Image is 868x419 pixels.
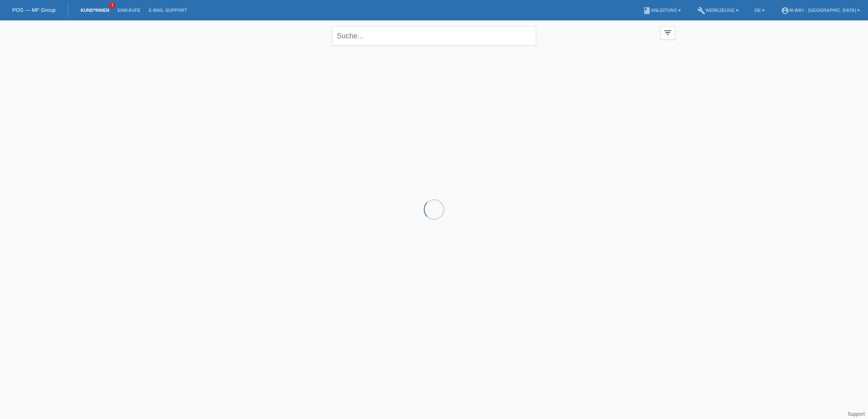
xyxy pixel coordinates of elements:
[781,7,789,15] i: account_circle
[848,411,865,417] a: Support
[751,8,769,13] a: DE ▾
[639,8,685,13] a: bookAnleitung ▾
[693,8,743,13] a: buildWerkzeuge ▾
[12,7,56,13] a: POS — MF Group
[332,27,536,46] input: Suche...
[145,8,191,13] a: E-Mail Support
[697,7,705,15] i: build
[663,28,672,37] i: filter_list
[643,7,651,15] i: book
[109,2,116,9] span: 1
[777,8,864,13] a: account_circlem-way - [GEOGRAPHIC_DATA] ▾
[76,8,113,13] a: Kund*innen
[113,8,144,13] a: Einkäufe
